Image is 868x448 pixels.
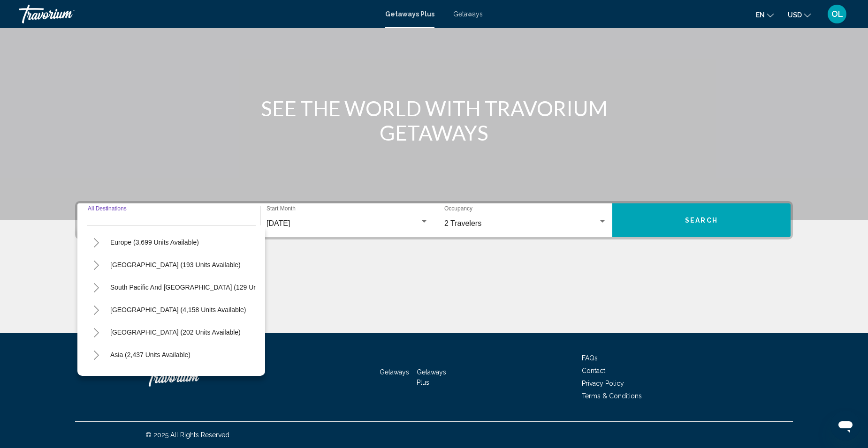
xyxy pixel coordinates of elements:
[258,96,610,145] h1: SEE THE WORLD WITH TRAVORIUM GETAWAYS
[788,8,811,22] button: Change currency
[685,217,718,224] span: Search
[110,239,199,246] span: Europe (3,699 units available)
[756,8,774,22] button: Change language
[87,300,106,319] button: Toggle South America (4,158 units available)
[19,5,376,23] a: Travorium
[417,368,446,386] a: Getaways Plus
[385,10,434,18] a: Getaways Plus
[444,219,481,227] span: 2 Travelers
[87,255,106,274] button: Toggle Australia (193 units available)
[106,276,298,298] button: South Pacific and [GEOGRAPHIC_DATA] (129 units available)
[145,431,231,439] span: © 2025 All Rights Reserved.
[87,345,106,364] button: Toggle Asia (2,437 units available)
[582,354,598,362] a: FAQs
[106,366,190,388] button: Africa (67 units available)
[110,261,241,269] span: [GEOGRAPHIC_DATA] (193 units available)
[106,231,204,253] button: Europe (3,699 units available)
[77,203,791,237] div: Search widget
[110,329,241,336] span: [GEOGRAPHIC_DATA] (202 units available)
[788,11,802,19] span: USD
[110,284,294,291] span: South Pacific and [GEOGRAPHIC_DATA] (129 units available)
[110,351,190,358] span: Asia (2,437 units available)
[87,278,106,297] button: Toggle South Pacific and Oceania (129 units available)
[106,299,251,321] button: [GEOGRAPHIC_DATA] (4,158 units available)
[380,368,409,376] a: Getaways
[830,411,860,441] iframe: Button to launch messaging window
[612,203,791,237] button: Search
[110,306,246,314] span: [GEOGRAPHIC_DATA] (4,158 units available)
[831,9,843,19] span: OL
[582,392,642,400] a: Terms & Conditions
[87,368,106,387] button: Toggle Africa (67 units available)
[266,219,290,227] span: [DATE]
[582,380,624,387] a: Privacy Policy
[106,344,195,366] button: Asia (2,437 units available)
[87,233,106,252] button: Toggle Europe (3,699 units available)
[756,11,765,19] span: en
[87,323,106,342] button: Toggle Central America (202 units available)
[145,363,239,391] a: Travorium
[106,254,245,276] button: [GEOGRAPHIC_DATA] (193 units available)
[825,4,849,24] button: User Menu
[453,10,483,18] a: Getaways
[106,321,245,343] button: [GEOGRAPHIC_DATA] (202 units available)
[582,367,605,374] a: Contact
